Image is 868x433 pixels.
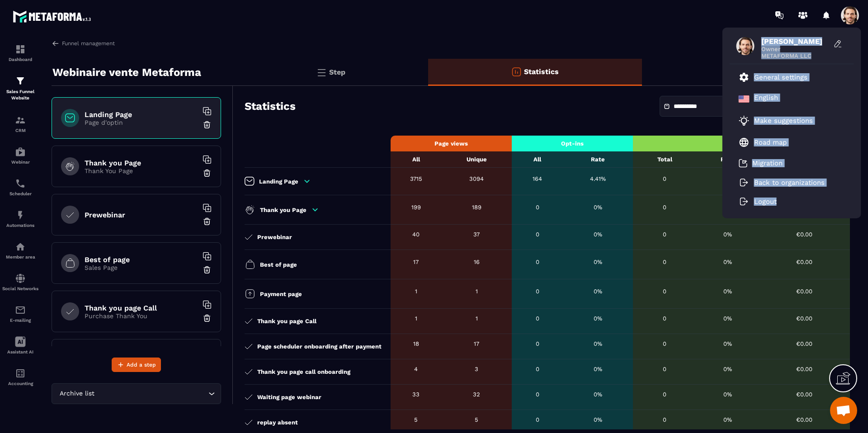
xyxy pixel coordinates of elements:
div: 0% [568,204,628,211]
div: 0 [637,231,692,238]
div: 0 [637,391,692,398]
a: schedulerschedulerScheduler [2,171,38,203]
p: Logout [754,198,777,206]
input: Search for option [96,389,206,399]
p: Back to organizations [754,179,825,187]
div: 0% [701,288,754,295]
a: Make suggestions [739,115,834,126]
p: replay absent [257,419,298,426]
a: formationformationCRM [2,108,38,140]
p: Prewebinar [257,234,292,240]
p: Member area [2,254,38,259]
img: trash [203,217,212,226]
p: Thank you page Call [257,318,316,325]
div: 0 [516,259,559,265]
img: trash [203,265,212,274]
p: Thank You Page [85,167,198,174]
div: 5 [395,416,437,423]
th: Rate [697,151,758,168]
img: trash [203,169,212,178]
p: Webinar [2,160,38,165]
div: €0.00 [763,231,845,238]
a: formationformationSales Funnel Website [2,69,38,108]
div: 0 [637,416,692,423]
a: Funnel management [52,39,115,47]
p: Migration [752,159,783,167]
p: Purchase Thank You [85,312,198,320]
div: 0 [637,366,692,372]
p: Payment page [260,291,302,297]
div: 4.41% [568,175,628,182]
div: €0.00 [763,366,845,372]
a: Road map [739,137,787,148]
img: formation [15,44,26,55]
p: Landing Page [259,178,298,185]
div: 18 [395,340,437,347]
div: 16 [446,259,507,265]
p: English [754,94,778,104]
div: 33 [395,391,437,398]
div: 0 [516,231,559,238]
div: 0% [701,204,754,211]
img: stats-o.f719a939.svg [511,66,522,77]
p: Make suggestions [754,117,813,125]
a: Back to organizations [739,179,825,187]
p: Statistics [524,67,559,76]
p: Road map [754,138,787,146]
img: accountant [15,368,26,379]
div: 0% [701,391,754,398]
a: formationformationDashboard [2,37,38,69]
div: 0 [516,391,559,398]
a: emailemailE-mailing [2,298,38,329]
div: 0 [637,315,692,322]
a: Migration [739,159,783,168]
div: 1 [446,288,507,295]
div: 1 [395,288,437,295]
div: 5 [446,416,507,423]
div: €0.00 [763,340,845,347]
p: General settings [754,73,807,81]
p: Page scheduler onboarding after payment [257,343,382,350]
p: Page d'optin [85,119,198,126]
div: 0 [516,340,559,347]
div: 4 [395,366,437,372]
p: Scheduler [2,191,38,196]
p: Thank you Page [260,207,307,213]
div: 0% [568,340,628,347]
p: Waiting page webinar [257,394,321,400]
div: 0% [701,259,754,265]
h6: Landing Page [85,110,198,119]
div: 0% [568,416,628,423]
div: 0% [701,315,754,322]
img: automations [15,241,26,252]
div: 0 [516,288,559,295]
a: General settings [739,72,807,83]
p: E-mailing [2,318,38,323]
p: Sales Funnel Website [2,89,38,101]
div: 0 [637,204,692,211]
div: €0.00 [763,315,845,322]
div: €0.00 [763,288,845,295]
img: logo [13,8,94,25]
th: Page views [391,136,512,151]
div: 0 [637,175,692,182]
div: 3715 [395,175,437,182]
img: formation [15,75,26,86]
img: formation [15,115,26,126]
span: Add a step [127,360,156,369]
span: Archive list [57,389,96,399]
h6: Prewebinar [85,211,198,219]
a: Assistant AI [2,329,38,361]
div: 189 [446,204,507,211]
img: trash [203,120,212,129]
button: Add a step [112,358,161,372]
div: 1 [446,315,507,322]
a: accountantaccountantAccounting [2,361,38,393]
div: 0% [568,366,628,372]
a: automationsautomationsWebinar [2,140,38,171]
div: 0 [516,416,559,423]
span: [PERSON_NAME] [761,37,829,46]
a: automationsautomationsAutomations [2,203,38,235]
div: 37 [446,231,507,238]
p: Dashboard [2,57,38,62]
